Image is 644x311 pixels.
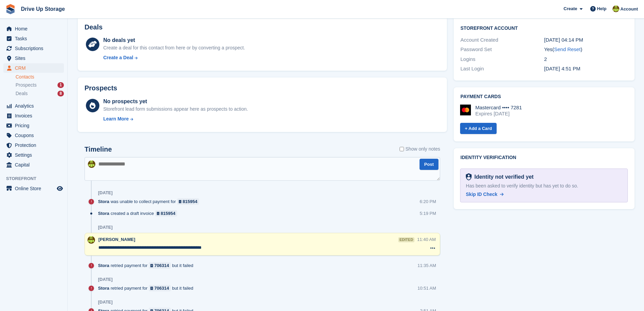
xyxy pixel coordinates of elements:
div: 815954 [183,198,197,205]
img: stora-icon-8386f47178a22dfd0bd8f6a31ec36ba5ce8667c1dd55bd0f319d3a0aa187defe.svg [5,4,16,14]
div: Create a deal for this contact from here or by converting a prospect. [103,44,245,51]
div: Has been asked to verify identity but has yet to do so. [466,182,622,190]
button: Post [420,159,438,170]
span: ( ) [552,46,582,52]
div: 815954 [161,210,175,217]
span: Stora [98,210,109,217]
h2: Timeline [85,146,112,153]
span: Pricing [15,121,55,130]
div: Yes [544,46,628,53]
span: Stora [98,198,109,205]
div: Account Created [460,36,544,44]
a: Prospects 1 [16,82,64,89]
a: Deals 8 [16,90,64,97]
span: Help [597,5,606,12]
div: 6:20 PM [420,198,436,205]
div: Learn More [103,115,128,123]
img: Lindsay Dawes [88,160,95,168]
div: 11:40 AM [417,236,436,243]
a: menu [3,121,64,130]
a: + Add a Card [460,123,497,134]
a: menu [3,44,64,53]
h2: Prospects [85,84,117,92]
a: Create a Deal [103,54,245,61]
div: Storefront lead form submissions appear here as prospects to action. [103,106,248,113]
div: retried payment for but it failed [98,285,197,291]
div: 5:19 PM [420,210,436,217]
a: 706314 [149,262,171,269]
a: 815954 [177,198,199,205]
div: [DATE] [98,299,113,305]
div: Mastercard •••• 7281 [475,105,522,111]
div: Last Login [460,65,544,73]
a: menu [3,150,64,160]
span: Stora [98,262,109,269]
div: [DATE] 04:14 PM [544,36,628,44]
a: Contacts [16,74,64,80]
div: No prospects yet [103,97,248,106]
span: Deals [16,90,28,97]
img: Identity Verification Ready [466,173,472,181]
span: Home [15,24,55,34]
a: menu [3,101,64,111]
span: Storefront [6,175,67,182]
img: Mastercard Logo [460,105,471,115]
a: menu [3,131,64,140]
a: Send Reset [554,46,580,52]
a: 815954 [155,210,177,217]
span: Sites [15,53,55,63]
div: 8 [57,91,64,96]
label: Show only notes [400,146,440,153]
a: Drive Up Storage [18,3,68,15]
a: 706314 [149,285,171,291]
div: 706314 [154,262,169,269]
div: created a draft invoice [98,210,181,217]
a: Skip ID Check [466,191,504,198]
img: Lindsay Dawes [88,236,95,244]
div: 11:35 AM [418,262,436,269]
a: menu [3,63,64,73]
div: Create a Deal [103,54,133,61]
div: [DATE] [98,277,113,282]
div: [DATE] [98,190,113,196]
span: Prospects [16,82,37,88]
div: Identity not verified yet [472,173,533,181]
div: Expires [DATE] [475,111,522,117]
span: Skip ID Check [466,192,497,197]
div: was unable to collect payment for [98,198,202,205]
h2: Payment cards [460,94,628,99]
span: Settings [15,150,55,160]
a: menu [3,140,64,150]
div: Password Set [460,46,544,53]
span: Online Store [15,184,55,193]
span: Account [620,6,638,13]
span: Coupons [15,131,55,140]
a: menu [3,34,64,43]
span: Analytics [15,101,55,111]
span: Stora [98,285,109,291]
a: Learn More [103,115,248,123]
span: Invoices [15,111,55,120]
div: No deals yet [103,36,245,44]
div: retried payment for but it failed [98,262,197,269]
time: 2025-03-21 16:51:37 UTC [544,66,580,71]
div: [DATE] [98,225,113,230]
h2: Identity verification [460,155,628,160]
img: Lindsay Dawes [613,5,619,12]
a: Preview store [56,184,64,193]
span: Tasks [15,34,55,43]
div: 2 [544,55,628,63]
span: Protection [15,140,55,150]
a: menu [3,111,64,120]
span: CRM [15,63,55,73]
a: menu [3,184,64,193]
div: 1 [57,82,64,88]
input: Show only notes [400,146,404,153]
h2: Deals [85,23,102,31]
div: edited [398,237,414,242]
a: menu [3,24,64,34]
div: 10:51 AM [418,285,436,291]
div: 706314 [154,285,169,291]
a: menu [3,160,64,170]
span: Create [564,5,577,12]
